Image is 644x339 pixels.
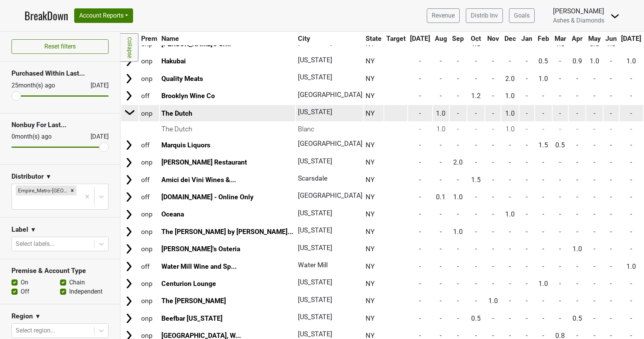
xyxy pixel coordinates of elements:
[559,57,561,65] span: -
[538,57,548,65] span: 0.5
[450,122,467,136] td: -
[559,176,561,184] span: -
[526,193,528,201] span: -
[11,312,33,320] h3: Region
[610,176,612,184] span: -
[161,228,293,236] a: The [PERSON_NAME] by [PERSON_NAME]...
[123,191,135,203] img: Arrow right
[526,228,528,236] span: -
[457,110,459,117] span: -
[492,193,494,201] span: -
[161,57,186,65] a: Hakubai
[21,278,28,287] label: On
[471,92,481,100] span: 1.2
[123,73,135,84] img: Arrow right
[610,141,612,149] span: -
[74,8,133,23] button: Account Reports
[123,243,135,255] img: Arrow right
[526,57,528,65] span: -
[519,122,534,136] td: -
[492,57,494,65] span: -
[542,110,544,117] span: -
[535,122,552,136] td: -
[139,32,159,45] th: Prem: activate to sort column ascending
[630,110,632,117] span: -
[121,32,138,45] th: &nbsp;: activate to sort column ascending
[485,32,501,45] th: Nov: activate to sort column ascending
[366,263,375,270] span: NY
[419,57,421,65] span: -
[610,110,612,117] span: -
[457,75,459,82] span: -
[440,75,442,82] span: -
[620,32,644,45] th: Jul: activate to sort column ascending
[610,92,612,100] span: -
[492,210,494,218] span: -
[139,137,159,153] td: off
[569,122,586,136] td: -
[492,263,494,270] span: -
[526,176,528,184] span: -
[124,107,136,118] img: Arrow right
[630,158,632,166] span: -
[475,57,477,65] span: -
[139,189,159,205] td: off
[386,35,406,42] span: Target
[366,245,375,253] span: NY
[21,287,29,296] label: Off
[576,110,578,117] span: -
[603,32,619,45] th: Jun: activate to sort column ascending
[466,8,503,23] a: Distrib Inv
[11,39,109,54] button: Reset filters
[526,75,528,82] span: -
[11,226,28,234] h3: Label
[553,122,568,136] td: -
[610,75,612,82] span: -
[559,158,561,166] span: -
[509,228,511,236] span: -
[526,141,528,149] span: -
[123,90,135,102] img: Arrow right
[630,245,632,253] span: -
[559,263,561,270] span: -
[535,32,552,45] th: Feb: activate to sort column ascending
[576,193,578,201] span: -
[594,141,595,149] span: -
[526,263,528,270] span: -
[46,172,52,181] span: ▼
[492,92,494,100] span: -
[298,209,332,217] span: [US_STATE]
[296,122,363,136] td: Blanc
[457,92,459,100] span: -
[559,92,561,100] span: -
[123,157,135,168] img: Arrow right
[419,141,421,149] span: -
[559,75,561,82] span: -
[419,110,421,117] span: -
[576,263,578,270] span: -
[298,91,363,98] span: [GEOGRAPHIC_DATA]
[436,193,446,201] span: 0.1
[161,210,184,218] a: Oceana
[509,193,511,201] span: -
[419,280,421,287] span: -
[366,92,375,100] span: NY
[160,122,296,136] td: The Dutch
[542,158,544,166] span: -
[610,210,612,218] span: -
[505,210,515,218] span: 1.0
[419,210,421,218] span: -
[594,228,595,236] span: -
[492,176,494,184] span: -
[505,110,515,117] span: 1.0
[160,32,296,45] th: Name: activate to sort column ascending
[366,75,375,82] span: NY
[457,263,459,270] span: -
[419,92,421,100] span: -
[139,154,159,171] td: onp
[457,57,459,65] span: -
[475,110,477,117] span: -
[526,210,528,218] span: -
[569,32,586,45] th: Apr: activate to sort column ascending
[298,226,332,234] span: [US_STATE]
